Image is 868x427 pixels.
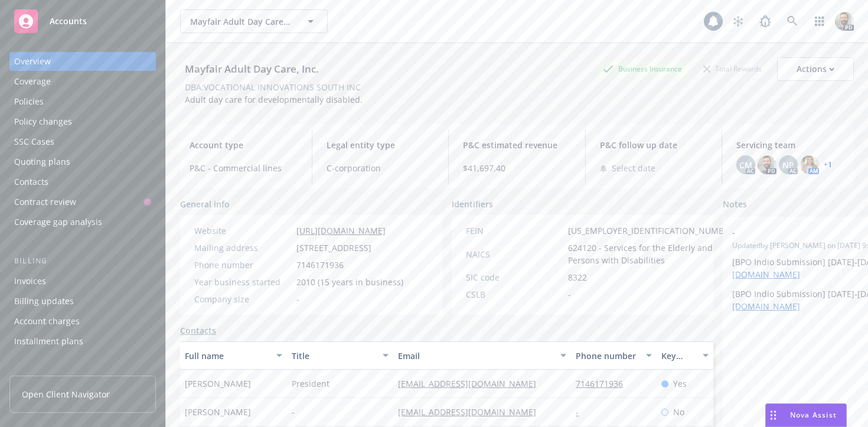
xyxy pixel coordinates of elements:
[466,271,563,283] div: SIC code
[568,271,587,283] span: 8322
[9,193,156,211] a: Contract review
[393,341,571,370] button: Email
[14,132,54,151] div: SSC Cases
[185,81,361,93] div: DBA: VOCATIONAL INNOVATIONS SOUTH INC
[568,288,571,301] span: -
[657,341,713,370] button: Key contact
[14,312,80,331] div: Account charges
[194,242,292,254] div: Mailing address
[190,15,292,28] span: Mayfair Adult Day Care, Inc.
[398,350,553,362] div: Email
[9,72,156,91] a: Coverage
[597,61,688,76] div: Business Insurance
[180,61,324,77] div: Mayfair Adult Day Care, Inc.
[9,52,156,71] a: Overview
[296,225,386,236] a: [URL][DOMAIN_NAME]
[576,350,638,362] div: Phone number
[9,92,156,111] a: Policies
[673,377,687,390] span: Yes
[14,112,72,131] div: Policy changes
[800,155,819,174] img: photo
[808,9,831,33] a: Switch app
[9,172,156,191] a: Contacts
[296,242,371,254] span: [STREET_ADDRESS]
[327,139,435,151] span: Legal entity type
[9,255,156,267] div: Billing
[185,406,251,418] span: [PERSON_NAME]
[14,332,83,351] div: Installment plans
[758,155,776,174] img: photo
[14,92,44,111] div: Policies
[576,378,632,389] a: 7146171936
[736,139,844,151] span: Servicing team
[661,350,696,362] div: Key contact
[466,248,563,260] div: NAICS
[9,272,156,291] a: Invoices
[777,57,854,81] button: Actions
[571,341,656,370] button: Phone number
[22,388,110,400] span: Open Client Navigator
[185,350,269,362] div: Full name
[9,332,156,351] a: Installment plans
[568,242,737,266] span: 624120 - Services for the Elderly and Persons with Disabilities
[466,288,563,301] div: CSLB
[398,406,546,418] a: [EMAIL_ADDRESS][DOMAIN_NAME]
[14,292,74,311] div: Billing updates
[190,162,298,174] span: P&C - Commercial lines
[723,198,747,212] span: Notes
[9,112,156,131] a: Policy changes
[765,403,847,427] button: Nova Assist
[296,276,403,288] span: 2010 (15 years in business)
[292,406,295,418] span: -
[824,161,832,168] a: +1
[463,162,571,174] span: $41,697.40
[739,159,752,171] span: CM
[576,406,588,418] a: -
[600,139,708,151] span: P&C follow up date
[9,292,156,311] a: Billing updates
[781,9,804,33] a: Search
[185,94,363,105] span: Adult day care for developmentally disabled.
[398,378,546,389] a: [EMAIL_ADDRESS][DOMAIN_NAME]
[9,152,156,171] a: Quoting plans
[790,410,837,420] span: Nova Assist
[185,377,251,390] span: [PERSON_NAME]
[14,152,70,171] div: Quoting plans
[568,224,737,237] span: [US_EMPLOYER_IDENTIFICATION_NUMBER]
[466,224,563,237] div: FEIN
[9,213,156,232] a: Coverage gap analysis
[190,139,298,151] span: Account type
[296,293,299,305] span: -
[194,224,292,237] div: Website
[180,324,216,337] a: Contacts
[612,162,655,174] span: Select date
[14,72,51,91] div: Coverage
[782,159,794,171] span: NP
[766,404,781,426] div: Drag to move
[287,341,394,370] button: Title
[180,9,328,33] button: Mayfair Adult Day Care, Inc.
[180,198,230,210] span: General info
[463,139,571,151] span: P&C estimated revenue
[835,12,854,31] img: photo
[9,312,156,331] a: Account charges
[673,406,684,418] span: No
[14,193,76,211] div: Contract review
[797,58,834,80] div: Actions
[50,17,87,26] span: Accounts
[194,293,292,305] div: Company size
[14,172,48,191] div: Contacts
[327,162,435,174] span: C-corporation
[14,52,51,71] div: Overview
[753,9,777,33] a: Report a Bug
[9,132,156,151] a: SSC Cases
[194,259,292,271] div: Phone number
[452,198,493,210] span: Identifiers
[726,9,750,33] a: Stop snowing
[296,259,344,271] span: 7146171936
[9,5,156,38] a: Accounts
[697,61,768,76] div: Total Rewards
[292,377,329,390] span: President
[14,213,102,232] div: Coverage gap analysis
[180,341,287,370] button: Full name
